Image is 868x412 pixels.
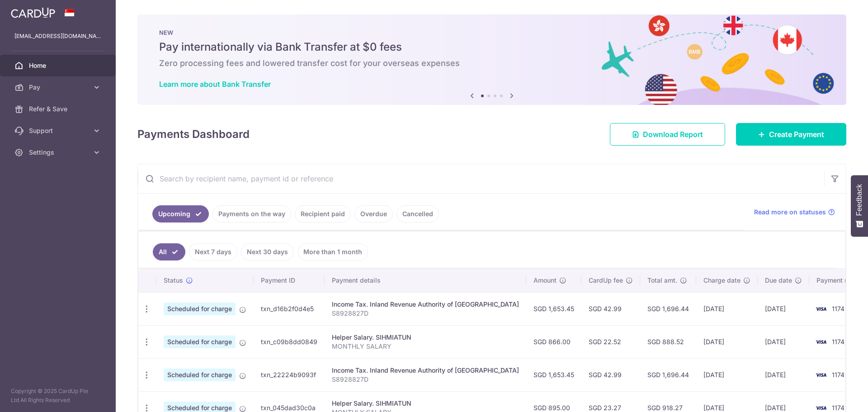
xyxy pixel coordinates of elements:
input: Search by recipient name, payment id or reference [138,164,824,193]
span: Support [29,126,89,135]
img: CardUp [11,7,55,18]
span: Home [29,61,89,70]
a: Learn more about Bank Transfer [159,80,271,89]
img: Bank transfer banner [137,14,846,105]
th: Payment ID [254,269,325,292]
div: Helper Salary. SIHMIATUN [332,333,519,342]
span: Refer & Save [29,104,89,114]
span: Feedback [855,184,863,216]
span: 1174 [832,338,844,346]
td: [DATE] [758,325,809,358]
span: Total amt. [647,276,677,285]
td: [DATE] [696,325,758,358]
a: Recipient paid [295,205,351,223]
span: Read more on statuses [754,208,826,217]
h4: Payments Dashboard [137,126,250,142]
a: Create Payment [736,123,846,146]
td: txn_d16b2f0d4e5 [254,292,325,325]
th: Payment details [325,269,526,292]
p: [EMAIL_ADDRESS][DOMAIN_NAME] [14,32,101,41]
td: SGD 1,696.44 [640,292,696,325]
td: SGD 1,653.45 [526,292,581,325]
td: SGD 1,653.45 [526,358,581,391]
a: Next 7 days [189,243,237,260]
span: 1174 [832,371,844,379]
a: Read more on statuses [754,208,835,217]
td: SGD 42.99 [581,292,640,325]
a: Download Report [610,123,725,146]
h5: Pay internationally via Bank Transfer at $0 fees [159,40,825,54]
p: S8928827D [332,309,519,318]
td: SGD 42.99 [581,358,640,391]
a: More than 1 month [297,243,368,260]
td: SGD 22.52 [581,325,640,358]
td: SGD 1,696.44 [640,358,696,391]
span: Pay [29,83,89,92]
td: [DATE] [758,292,809,325]
button: Feedback - Show survey [851,175,868,237]
span: CardUp fee [589,276,623,285]
div: Helper Salary. SIHMIATUN [332,399,519,408]
span: Due date [765,276,792,285]
img: Bank Card [812,336,830,347]
td: SGD 888.52 [640,325,696,358]
p: NEW [159,29,825,36]
span: Download Report [643,129,703,140]
a: Payments on the way [212,205,291,223]
span: Charge date [703,276,741,285]
div: Income Tax. Inland Revenue Authority of [GEOGRAPHIC_DATA] [332,366,519,375]
span: Scheduled for charge [164,303,236,315]
span: Scheduled for charge [164,369,236,381]
td: txn_22224b9093f [254,358,325,391]
span: 1174 [832,404,844,412]
a: All [153,243,185,260]
td: [DATE] [696,358,758,391]
div: Income Tax. Inland Revenue Authority of [GEOGRAPHIC_DATA] [332,300,519,309]
span: Amount [533,276,557,285]
a: Next 30 days [241,243,294,260]
p: MONTHLY SALARY [332,342,519,351]
span: 1174 [832,305,844,313]
img: Bank Card [812,303,830,314]
td: [DATE] [758,358,809,391]
span: Create Payment [769,129,824,140]
a: Upcoming [152,205,209,223]
span: Status [164,276,183,285]
td: SGD 866.00 [526,325,581,358]
span: Scheduled for charge [164,336,236,348]
a: Cancelled [396,205,439,223]
img: Bank Card [812,369,830,380]
h6: Zero processing fees and lowered transfer cost for your overseas expenses [159,58,825,69]
td: [DATE] [696,292,758,325]
p: S8928827D [332,375,519,384]
td: txn_c09b8dd0849 [254,325,325,358]
span: Settings [29,148,89,157]
a: Overdue [354,205,393,223]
